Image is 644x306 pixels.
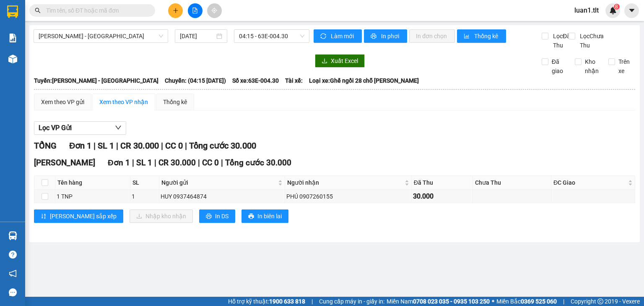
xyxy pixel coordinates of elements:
[136,158,152,167] span: SL 1
[628,7,636,14] span: caret-down
[409,29,455,43] button: In đơn chọn
[331,56,358,65] span: Xuất Excel
[309,76,419,85] span: Loại xe: Ghế ngồi 28 chỗ [PERSON_NAME]
[474,31,499,41] span: Thống kê
[168,3,183,18] button: plus
[132,192,158,201] div: 1
[120,141,159,151] span: CR 30.000
[285,76,303,85] span: Tài xế:
[55,176,130,190] th: Tên hàng
[232,76,279,85] span: Số xe: 63E-004.30
[320,33,327,40] span: sync
[198,158,200,167] span: |
[597,298,603,304] span: copyright
[8,231,17,240] img: warehouse-icon
[550,31,571,50] span: Lọc Đã Thu
[163,97,187,107] div: Thống kê
[248,213,254,220] span: printer
[241,209,288,223] button: printerIn biên lai
[225,158,291,167] span: Tổng cước 30.000
[548,57,569,76] span: Đã giao
[180,31,214,41] input: 13/09/2025
[257,212,282,221] span: In biên lai
[161,141,163,151] span: |
[8,34,17,42] img: solution-icon
[207,3,222,18] button: aim
[39,123,72,133] span: Lọc VP Gửi
[185,141,187,151] span: |
[132,158,134,167] span: |
[9,288,17,296] span: message
[387,297,490,306] span: Miền Nam
[202,158,219,167] span: CC 0
[314,29,362,43] button: syncLàm mới
[568,5,605,16] span: luan1.tlt
[221,158,223,167] span: |
[35,8,41,13] span: search
[582,57,602,76] span: Kho nhận
[98,141,114,151] span: SL 1
[215,212,229,221] span: In DS
[492,300,494,303] span: ⚪️
[371,33,378,40] span: printer
[7,5,18,18] img: logo-vxr
[34,141,57,151] span: TỔNG
[41,213,47,220] span: sort-ascending
[381,31,400,41] span: In phơi
[34,121,126,135] button: Lọc VP Gửi
[609,7,617,14] img: icon-new-feature
[130,209,193,223] button: downloadNhập kho nhận
[206,213,212,220] span: printer
[165,141,183,151] span: CC 0
[165,76,226,85] span: Chuyến: (04:15 [DATE])
[624,3,639,18] button: caret-down
[34,77,158,84] b: Tuyến: [PERSON_NAME] - [GEOGRAPHIC_DATA]
[331,31,355,41] span: Làm mới
[50,212,117,221] span: [PERSON_NAME] sắp xếp
[614,4,620,10] sup: 8
[69,141,91,151] span: Đơn 1
[319,297,384,306] span: Cung cấp máy in - giấy in:
[287,178,403,187] span: Người nhận
[116,141,118,151] span: |
[41,97,84,107] div: Xem theo VP gửi
[413,191,471,201] div: 30.000
[8,55,17,63] img: warehouse-icon
[615,4,618,10] span: 8
[115,124,122,131] span: down
[563,297,564,306] span: |
[496,297,557,306] span: Miền Bắc
[108,158,130,167] span: Đơn 1
[412,176,473,190] th: Đã Thu
[9,269,17,277] span: notification
[521,298,557,305] strong: 0369 525 060
[34,158,95,167] span: [PERSON_NAME]
[315,54,365,68] button: downloadXuất Excel
[192,8,198,13] span: file-add
[46,6,145,15] input: Tìm tên, số ĐT hoặc mã đơn
[615,57,636,76] span: Trên xe
[211,8,217,13] span: aim
[312,297,313,306] span: |
[239,30,305,42] span: 04:15 - 63E-004.30
[39,30,163,42] span: Hồ Chí Minh - Mỹ Tho
[161,178,276,187] span: Người gửi
[34,209,123,223] button: sort-ascending[PERSON_NAME] sắp xếp
[130,176,159,190] th: SL
[413,298,490,305] strong: 0708 023 035 - 0935 103 250
[322,58,327,65] span: download
[364,29,407,43] button: printerIn phơi
[154,158,156,167] span: |
[199,209,235,223] button: printerIn DS
[189,141,256,151] span: Tổng cước 30.000
[473,176,551,190] th: Chưa Thu
[158,158,196,167] span: CR 30.000
[553,178,626,187] span: ĐC Giao
[464,33,471,40] span: bar-chart
[161,192,283,201] div: HUY 0937464874
[457,29,506,43] button: bar-chartThống kê
[188,3,203,18] button: file-add
[99,97,148,107] div: Xem theo VP nhận
[9,251,17,259] span: question-circle
[57,192,129,201] div: 1 TNP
